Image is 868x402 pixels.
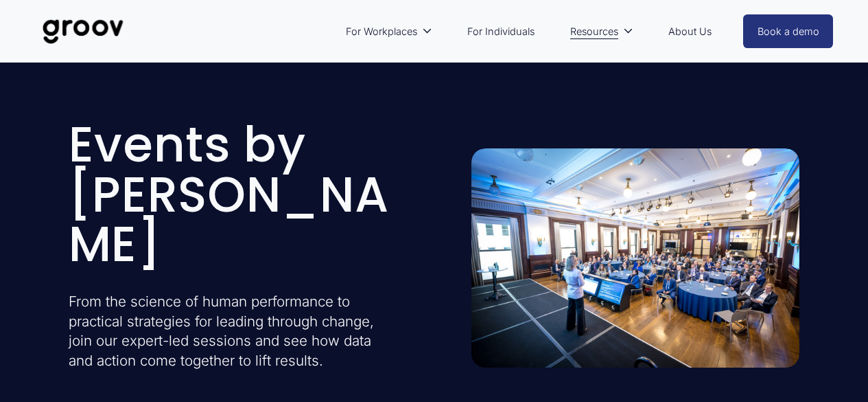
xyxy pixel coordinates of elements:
[743,14,834,48] a: Book a demo
[570,23,618,41] span: Resources
[69,120,397,270] h1: Events by [PERSON_NAME]
[346,23,417,41] span: For Workplaces
[339,16,439,47] a: folder dropdown
[563,16,640,47] a: folder dropdown
[460,16,541,47] a: For Individuals
[35,9,132,54] img: Groov | Unlock Human Potential at Work and in Life
[69,292,397,371] p: From the science of human performance to practical strategies for leading through change, join ou...
[661,16,718,47] a: About Us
